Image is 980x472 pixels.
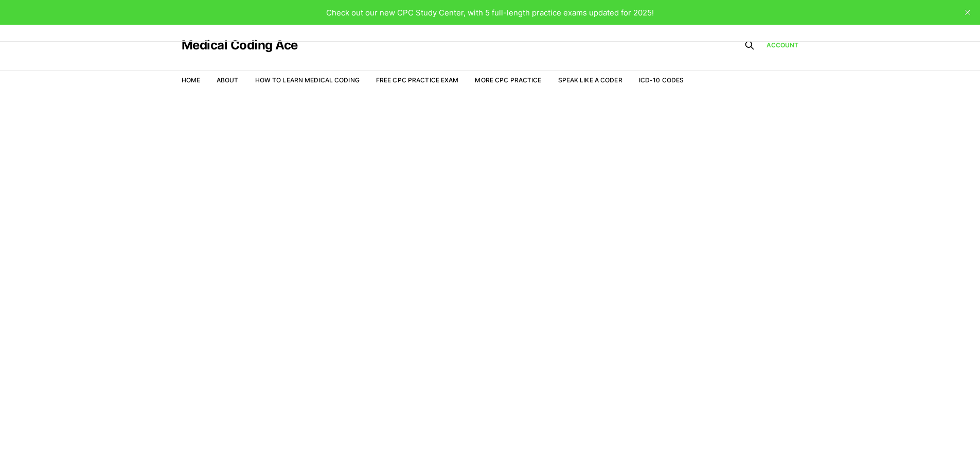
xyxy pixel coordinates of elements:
a: Medical Coding Ace [182,39,298,51]
a: How to Learn Medical Coding [255,76,360,84]
a: Free CPC Practice Exam [376,76,459,84]
button: close [959,4,976,21]
span: Check out our new CPC Study Center, with 5 full-length practice exams updated for 2025! [326,8,654,18]
a: About [217,76,239,84]
iframe: portal-trigger [926,422,980,472]
a: Home [182,76,200,84]
a: Account [767,41,799,50]
a: More CPC Practice [475,76,541,84]
a: Speak Like a Coder [558,76,622,84]
a: ICD-10 Codes [639,76,684,84]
